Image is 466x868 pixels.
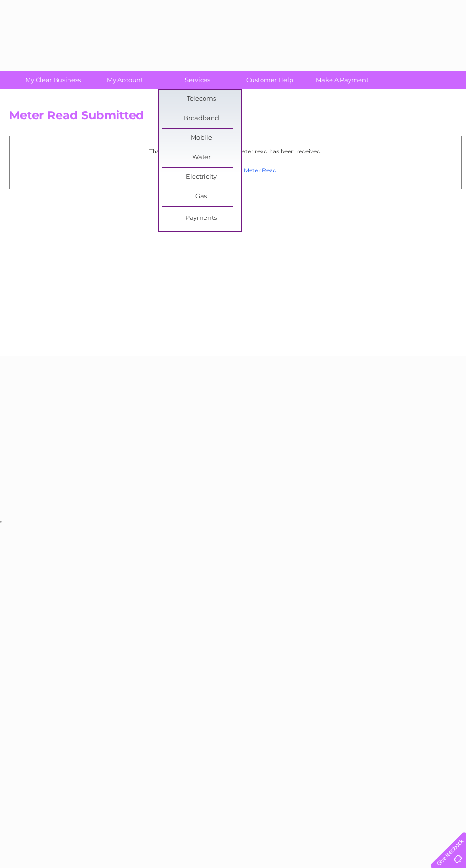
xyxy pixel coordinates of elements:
[162,168,241,187] a: Electricity
[86,71,165,89] a: My Account
[162,148,241,167] a: Water
[162,209,241,228] a: Payments
[14,147,456,156] p: Thank you for your time, your meter read has been received.
[162,90,241,109] a: Telecoms
[14,71,92,89] a: My Clear Business
[162,109,241,128] a: Broadband
[222,167,277,174] a: Submit Meter Read
[14,166,456,175] p: Return to
[303,71,381,89] a: Make A Payment
[9,109,462,127] h2: Meter Read Submitted
[162,129,241,148] a: Mobile
[162,187,241,206] a: Gas
[231,71,309,89] a: Customer Help
[158,71,237,89] a: Services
